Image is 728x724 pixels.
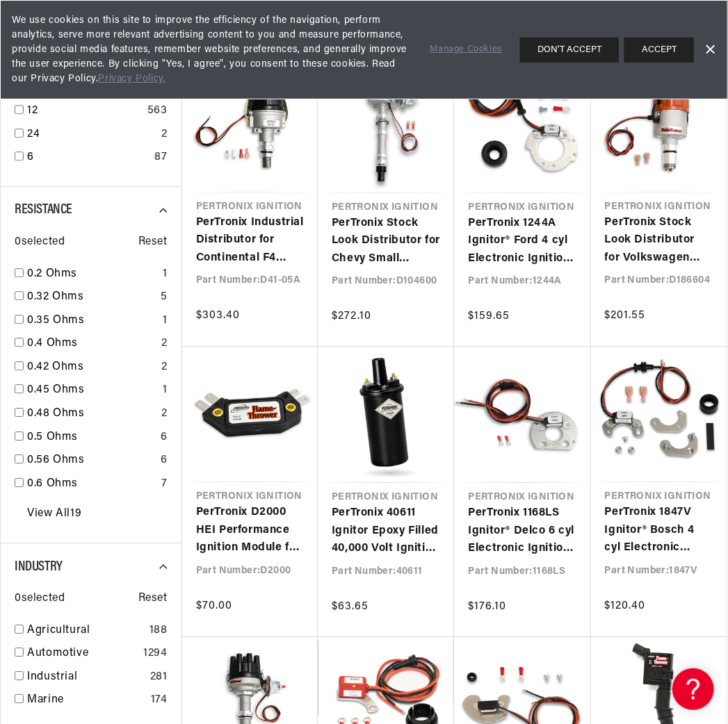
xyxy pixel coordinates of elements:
[161,405,168,423] div: 2
[149,622,168,640] div: 188
[27,691,145,709] a: Marine
[27,126,156,144] a: 24
[161,335,168,353] div: 2
[430,42,502,57] a: Manage Cookies
[27,622,144,640] a: Agricultural
[624,38,694,63] button: ACCEPT
[196,214,304,268] a: PerTronix Industrial Distributor for Continental F4 Series & Y4 Series 4 Cylinder Engines
[15,560,63,574] span: Industry
[15,233,65,252] span: 0 selected
[699,40,720,60] a: Dismiss Banner
[138,590,168,608] span: Reset
[138,233,168,252] span: Reset
[27,149,149,167] a: 6
[98,74,165,84] a: Privacy Policy.
[27,505,81,523] a: View All 19
[27,265,157,283] a: 0.2 Ohms
[468,504,576,558] a: PerTronix 1168LS Ignitor® Delco 6 cyl Electronic Ignition Conversion Kit
[27,405,156,423] a: 0.48 Ohms
[196,504,304,557] a: PerTronix D2000 HEI Performance Ignition Module for GM 4-Pin
[27,102,142,120] a: 12
[154,149,167,167] div: 87
[520,38,619,63] button: DON'T ACCEPT
[147,102,168,120] div: 563
[27,452,155,470] a: 0.56 Ohms
[163,312,168,330] div: 1
[27,288,155,306] a: 0.32 Ohms
[15,203,72,217] span: Resistance
[468,215,576,268] a: PerTronix 1244A Ignitor® Ford 4 cyl Electronic Ignition Conversion Kit
[27,429,155,447] a: 0.5 Ohms
[605,504,713,557] a: PerTronix 1847V Ignitor® Bosch 4 cyl Electronic Ignition Conversion Kit
[143,645,168,663] div: 1294
[27,312,157,330] a: 0.35 Ohms
[605,214,713,268] a: PerTronix Stock Look Distributor for Volkswagen Type 1 Engines
[161,452,168,470] div: 6
[27,359,156,377] a: 0.42 Ohms
[150,668,168,686] div: 281
[161,429,168,447] div: 6
[161,359,168,377] div: 2
[161,475,168,493] div: 7
[27,645,138,663] a: Automotive
[151,691,168,709] div: 174
[161,126,168,144] div: 2
[332,504,440,558] a: PerTronix 40611 Ignitor Epoxy Filled 40,000 Volt Ignition Coil with 3.0 Ohms Resistance in Black
[163,265,168,283] div: 1
[332,215,440,268] a: PerTronix Stock Look Distributor for Chevy Small Block/Big Block Engines
[12,13,411,86] span: We use cookies on this site to improve the efficiency of the navigation, perform analytics, serve...
[27,381,157,400] a: 0.45 Ohms
[27,668,145,686] a: Industrial
[27,475,156,493] a: 0.6 Ohms
[27,335,156,353] a: 0.4 Ohms
[15,590,65,608] span: 0 selected
[161,288,168,306] div: 5
[163,381,168,400] div: 1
